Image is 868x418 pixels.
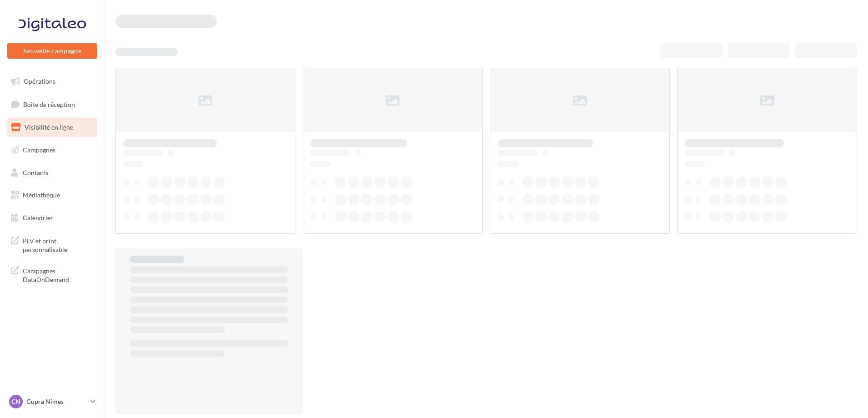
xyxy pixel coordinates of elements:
[23,168,48,176] span: Contacts
[5,186,99,205] a: Médiathèque
[5,72,99,91] a: Opérations
[5,163,99,182] a: Contacts
[7,43,97,59] button: Nouvelle campagne
[5,231,99,258] a: PLV et print personnalisable
[5,261,99,288] a: Campagnes DataOnDemand
[23,265,94,284] span: Campagnes DataOnDemand
[5,208,99,227] a: Calendrier
[23,235,94,254] span: PLV et print personnalisable
[25,123,73,131] span: Visibilité en ligne
[7,393,97,410] a: CN Cupra Nimes
[24,77,55,85] span: Opérations
[23,146,55,154] span: Campagnes
[5,141,99,160] a: Campagnes
[5,118,99,137] a: Visibilité en ligne
[11,397,20,406] span: CN
[5,95,99,114] a: Boîte de réception
[23,191,60,199] span: Médiathèque
[23,214,53,222] span: Calendrier
[23,100,75,108] span: Boîte de réception
[26,397,87,406] p: Cupra Nimes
